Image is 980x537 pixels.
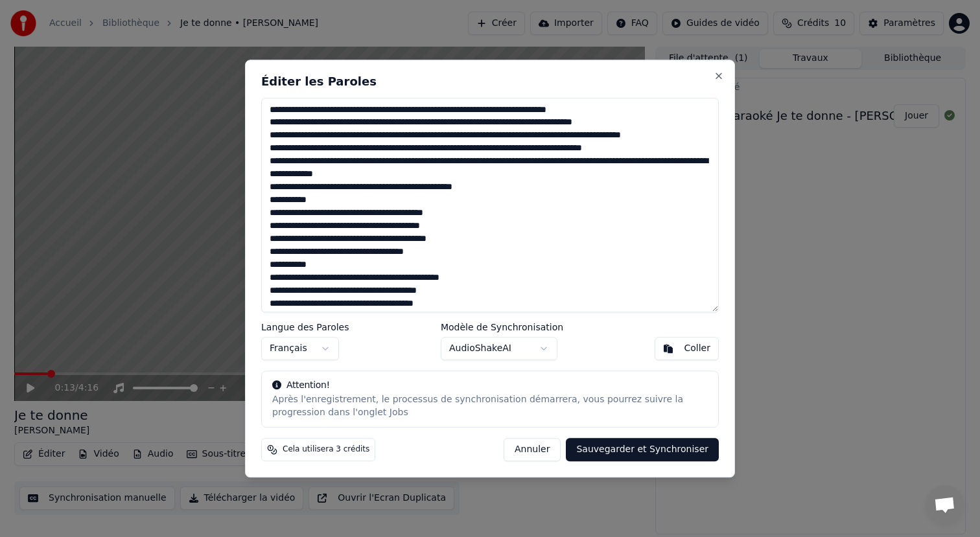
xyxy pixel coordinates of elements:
div: Après l'enregistrement, le processus de synchronisation démarrera, vous pourrez suivre la progres... [272,393,708,419]
h2: Éditer les Paroles [261,76,719,87]
div: Attention! [272,379,708,392]
div: Coller [684,342,710,355]
label: Langue des Paroles [261,323,349,332]
button: Coller [655,337,719,360]
button: Annuler [504,438,561,461]
label: Modèle de Synchronisation [441,323,563,332]
button: Sauvegarder et Synchroniser [566,438,719,461]
span: Cela utilisera 3 crédits [283,444,369,455]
